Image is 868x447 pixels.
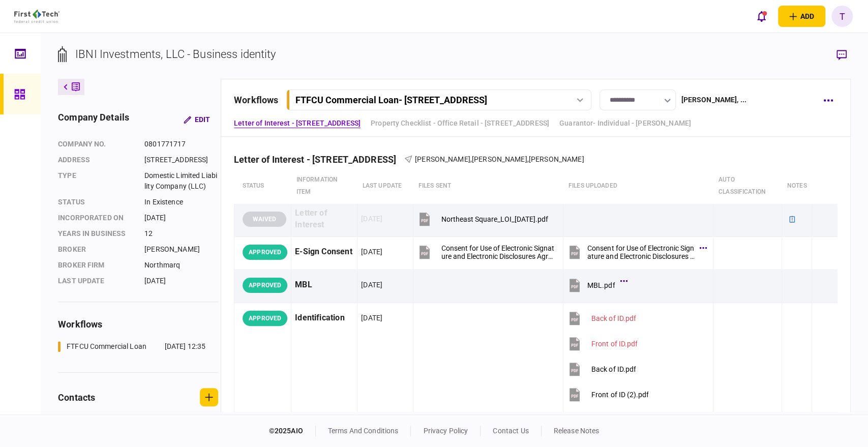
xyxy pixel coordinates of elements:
[234,118,361,129] a: Letter of Interest - [STREET_ADDRESS]
[782,168,812,204] th: notes
[165,341,206,352] div: [DATE] 12:35
[713,168,782,204] th: auto classification
[243,278,287,293] div: APPROVED
[295,241,353,263] div: E-Sign Consent
[361,313,382,323] div: [DATE]
[567,274,625,296] button: MBL.pdf
[441,215,548,223] div: Northeast Square_LOI_07.31.25.pdf
[563,168,713,204] th: Files uploaded
[493,427,528,435] a: contact us
[144,260,218,271] div: Northmarq
[470,155,472,163] span: ,
[58,170,134,192] div: Type
[567,383,648,406] button: Front of ID (2).pdf
[567,241,704,263] button: Consent for Use of Electronic Signature and Electronic Disclosures Agreement Editable.pdf
[295,207,353,231] div: Letter of Interest
[58,197,134,207] div: status
[58,244,134,255] div: Broker
[567,357,636,380] button: Back of ID.pdf
[751,6,772,27] button: open notifications list
[58,155,134,165] div: address
[591,365,636,373] div: Back of ID.pdf
[286,90,591,110] button: FTFCU Commercial Loan- [STREET_ADDRESS]
[559,118,691,129] a: Guarantor- Individual - [PERSON_NAME]
[472,155,527,163] span: [PERSON_NAME]
[58,276,134,286] div: last update
[291,168,357,204] th: Information item
[831,6,853,27] button: T
[58,391,95,404] div: contacts
[243,311,287,326] div: APPROVED
[591,391,648,399] div: Front of ID (2).pdf
[58,213,134,223] div: incorporated on
[144,197,218,207] div: In Existence
[371,118,549,129] a: Property Checklist - Office Retail - [STREET_ADDRESS]
[58,317,218,331] div: workflows
[529,155,584,163] span: [PERSON_NAME]
[295,95,487,105] div: FTFCU Commercial Loan - [STREET_ADDRESS]
[681,95,746,105] div: [PERSON_NAME] , ...
[144,170,218,192] div: Domestic Limited Liability Company (LLC)
[423,427,468,435] a: privacy policy
[144,139,218,150] div: 0801771717
[554,427,600,435] a: release notes
[58,139,134,150] div: company no.
[361,280,382,290] div: [DATE]
[58,228,134,239] div: years in business
[58,260,134,271] div: broker firm
[144,228,218,239] div: 12
[591,340,637,348] div: Front of ID.pdf
[234,154,404,165] div: Letter of Interest - [STREET_ADDRESS]
[413,168,563,204] th: files sent
[144,244,218,255] div: [PERSON_NAME]
[415,155,470,163] span: [PERSON_NAME]
[144,213,218,223] div: [DATE]
[587,281,615,289] div: MBL.pdf
[14,10,59,23] img: client company logo
[527,155,529,163] span: ,
[417,207,548,230] button: Northeast Square_LOI_07.31.25.pdf
[567,307,636,330] button: Back of ID.pdf
[67,341,146,352] div: FTFCU Commercial Loan
[243,245,287,260] div: APPROVED
[243,212,286,227] div: WAIVED
[295,274,353,296] div: MBL
[234,168,291,204] th: status
[357,168,413,204] th: last update
[587,244,694,260] div: Consent for Use of Electronic Signature and Electronic Disclosures Agreement Editable.pdf
[58,110,129,129] div: company details
[328,427,399,435] a: terms and conditions
[361,214,382,224] div: [DATE]
[441,244,554,260] div: Consent for Use of Electronic Signature and Electronic Disclosures Agreement Editable.pdf
[361,247,382,257] div: [DATE]
[567,332,637,355] button: Front of ID.pdf
[144,155,218,165] div: [STREET_ADDRESS]
[175,110,218,129] button: Edit
[234,93,278,107] div: workflows
[144,276,218,286] div: [DATE]
[295,307,353,330] div: Identification
[417,241,554,263] button: Consent for Use of Electronic Signature and Electronic Disclosures Agreement Editable.pdf
[591,314,636,322] div: Back of ID.pdf
[58,341,205,352] a: FTFCU Commercial Loan[DATE] 12:35
[778,6,825,27] button: open adding identity options
[269,426,316,436] div: © 2025 AIO
[75,46,276,63] div: IBNI Investments, LLC - Business identity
